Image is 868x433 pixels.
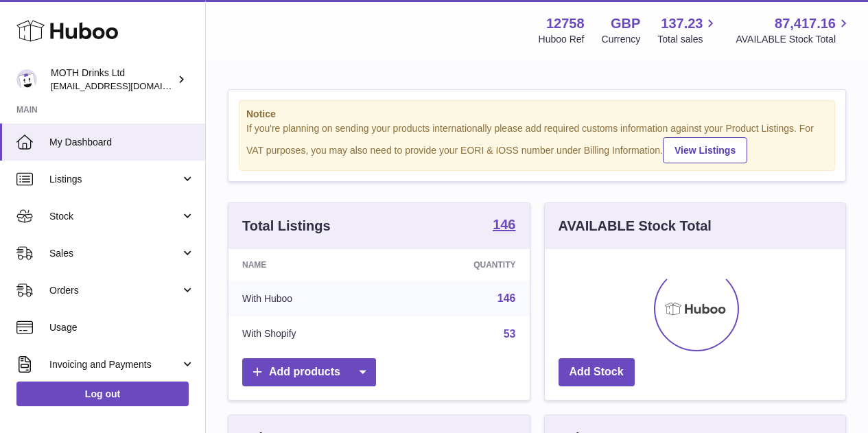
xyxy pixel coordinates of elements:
th: Quantity [390,249,529,281]
strong: Notice [246,108,828,121]
td: With Huboo [228,281,390,316]
a: 87,417.16 AVAILABLE Stock Total [736,14,852,46]
div: If you're planning on sending your products internationally please add required customs informati... [246,122,828,163]
a: Add Stock [559,358,635,386]
strong: 12758 [546,14,585,33]
span: Listings [49,173,180,186]
a: 137.23 Total sales [657,14,718,46]
a: View Listings [663,137,747,163]
span: AVAILABLE Stock Total [736,33,852,46]
a: 146 [497,292,516,304]
span: My Dashboard [49,136,195,149]
div: Huboo Ref [539,33,585,46]
td: With Shopify [228,316,390,352]
span: Stock [49,210,180,223]
span: [EMAIL_ADDRESS][DOMAIN_NAME] [51,80,202,91]
a: Add products [242,358,376,386]
span: Total sales [657,33,718,46]
a: Log out [16,382,189,406]
div: Currency [602,33,641,46]
th: Name [228,249,390,281]
img: orders@mothdrinks.com [16,69,37,90]
a: 53 [504,328,516,340]
span: 87,417.16 [775,14,836,33]
span: Invoicing and Payments [49,358,180,371]
span: Orders [49,284,180,297]
h3: Total Listings [242,217,331,235]
strong: GBP [611,14,640,33]
div: MOTH Drinks Ltd [51,67,174,93]
span: Sales [49,247,180,260]
a: 146 [493,218,515,234]
span: Usage [49,321,195,334]
h3: AVAILABLE Stock Total [559,217,712,235]
strong: 146 [493,218,515,231]
span: 137.23 [661,14,703,33]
